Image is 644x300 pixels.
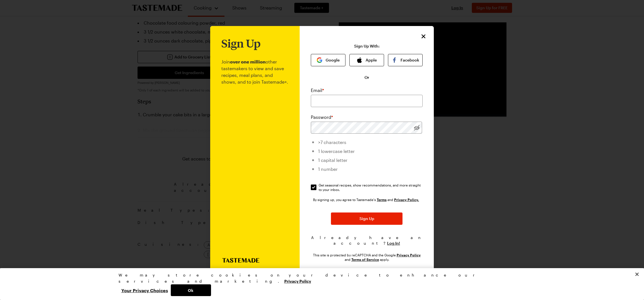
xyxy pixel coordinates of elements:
[319,183,423,192] span: Get seasonal recipes, show recommendations, and more straight to your inbox.
[119,272,521,284] div: We may store cookies on your device to enhance our services and marketing.
[318,166,338,172] span: 1 number
[318,140,346,145] span: >7 characters
[311,185,316,190] input: Get seasonal recipes, show recommendations, and more straight to your inbox.
[397,252,421,257] a: Google Privacy Policy
[354,44,380,48] p: Sign Up With:
[311,54,345,66] button: Google
[171,284,211,296] button: Ok
[331,212,402,225] button: Sign Up
[311,87,324,94] label: Email
[318,157,347,163] span: 1 capital letter
[388,54,423,66] button: Facebook
[394,197,419,202] a: Tastemade Privacy Policy
[359,216,374,221] span: Sign Up
[221,49,288,258] p: Join other tastemakers to view and save recipes, meal plans, and shows, and to join Tastemade+.
[119,272,521,296] div: Privacy
[284,278,311,284] a: More information about your privacy, opens in a new tab
[631,268,643,280] button: Close
[351,257,379,262] a: Google Terms of Service
[230,59,266,64] b: over one million
[311,253,423,262] div: This site is protected by reCAPTCHA and the Google and apply.
[311,235,423,245] span: Already have an account?
[420,33,427,40] button: Close
[221,37,261,49] h1: Sign Up
[387,240,400,246] button: Log In!
[119,284,171,296] button: Your Privacy Choices
[364,75,369,80] span: Or
[377,197,387,202] a: Tastemade Terms of Service
[349,54,384,66] button: Apple
[311,114,333,121] label: Password
[313,197,420,202] div: By signing up, you agree to Tastemade's and
[318,148,355,154] span: 1 lowercase letter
